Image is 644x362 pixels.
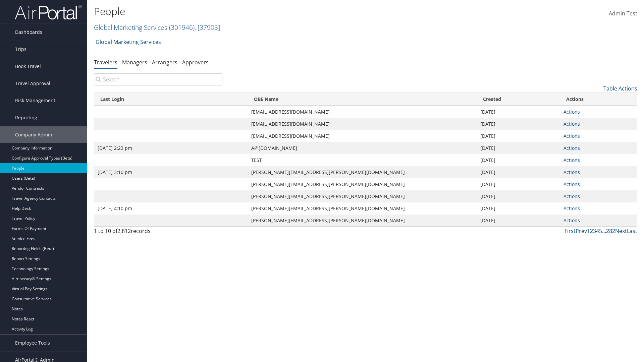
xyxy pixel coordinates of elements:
[477,178,560,190] td: [DATE]
[477,106,560,118] td: [DATE]
[563,121,580,127] a: Actions
[94,166,248,178] td: [DATE] 3:10 pm
[563,133,580,139] a: Actions
[248,130,477,142] td: [EMAIL_ADDRESS][DOMAIN_NAME]
[602,227,606,235] span: …
[94,23,220,32] a: Global Marketing Services
[590,227,593,235] a: 2
[560,93,637,106] th: Actions
[593,227,596,235] a: 3
[152,59,177,66] a: Arrangers
[627,227,637,235] a: Last
[609,3,637,24] a: Admin Test
[477,142,560,154] td: [DATE]
[248,93,477,106] th: OBE Name: activate to sort column ascending
[603,85,637,92] a: Table Actions
[563,169,580,175] a: Actions
[94,4,456,18] h1: People
[563,157,580,163] a: Actions
[94,93,248,106] th: Last Login: activate to sort column ascending
[15,24,42,41] span: Dashboards
[248,118,477,130] td: [EMAIL_ADDRESS][DOMAIN_NAME]
[94,227,222,238] div: 1 to 10 of records
[15,4,82,20] img: airportal-logo.png
[248,178,477,190] td: [PERSON_NAME][EMAIL_ADDRESS][PERSON_NAME][DOMAIN_NAME]
[248,166,477,178] td: [PERSON_NAME][EMAIL_ADDRESS][PERSON_NAME][DOMAIN_NAME]
[248,154,477,166] td: TEST
[477,166,560,178] td: [DATE]
[477,190,560,202] td: [DATE]
[15,58,41,75] span: Book Travel
[477,93,560,106] th: Created: activate to sort column ascending
[609,10,637,17] span: Admin Test
[248,142,477,154] td: A@[DOMAIN_NAME]
[96,35,161,49] a: Global Marketing Services
[15,75,50,92] span: Travel Approval
[169,23,195,32] span: ( 301946 )
[248,215,477,227] td: [PERSON_NAME][EMAIL_ADDRESS][PERSON_NAME][DOMAIN_NAME]
[587,227,590,235] a: 1
[122,59,147,66] a: Managers
[15,92,55,109] span: Risk Management
[599,227,602,235] a: 5
[477,215,560,227] td: [DATE]
[248,190,477,202] td: [PERSON_NAME][EMAIL_ADDRESS][PERSON_NAME][DOMAIN_NAME]
[94,142,248,154] td: [DATE] 2:23 pm
[15,41,26,58] span: Trips
[563,205,580,212] a: Actions
[117,227,131,235] span: 2,812
[563,109,580,115] a: Actions
[94,59,117,66] a: Travelers
[477,154,560,166] td: [DATE]
[563,193,580,199] a: Actions
[563,217,580,224] a: Actions
[596,227,599,235] a: 4
[477,118,560,130] td: [DATE]
[195,23,220,32] span: , [ 37903 ]
[563,145,580,151] a: Actions
[576,227,587,235] a: Prev
[182,59,209,66] a: Approvers
[565,227,576,235] a: First
[563,181,580,187] a: Actions
[615,227,627,235] a: Next
[94,202,248,215] td: [DATE] 4:10 pm
[248,106,477,118] td: [EMAIL_ADDRESS][DOMAIN_NAME]
[15,109,37,126] span: Reporting
[15,126,52,143] span: Company Admin
[15,335,50,351] span: Employee Tools
[606,227,615,235] a: 282
[94,73,222,85] input: Search
[477,202,560,215] td: [DATE]
[477,130,560,142] td: [DATE]
[248,202,477,215] td: [PERSON_NAME][EMAIL_ADDRESS][PERSON_NAME][DOMAIN_NAME]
